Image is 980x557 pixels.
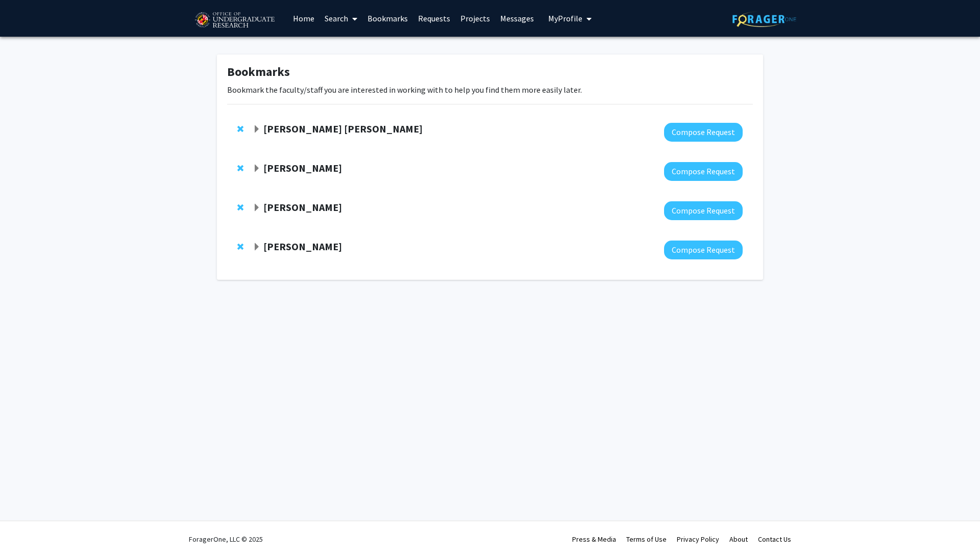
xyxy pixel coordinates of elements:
span: My Profile [548,13,582,23]
strong: [PERSON_NAME] [263,240,342,253]
span: Expand Daniel Rodriguez Leal Bookmark [253,125,261,134]
button: Compose Request to Macarena Farcuh Yuri [664,162,743,181]
button: Compose Request to Daniel Rodriguez Leal [664,123,743,142]
span: Expand Macarena Farcuh Yuri Bookmark [253,165,261,173]
img: ForagerOne Logo [732,11,796,27]
a: Bookmarks [362,1,413,36]
a: Home [288,1,320,36]
strong: [PERSON_NAME] [263,162,342,174]
a: Projects [455,1,495,36]
span: Remove Daniel Rodriguez Leal from bookmarks [237,125,243,133]
p: Bookmark the faculty/staff you are interested in working with to help you find them more easily l... [227,84,753,96]
span: Expand Leah Dodson Bookmark [253,243,261,251]
a: Privacy Policy [677,535,719,544]
strong: [PERSON_NAME] [263,201,342,214]
span: Remove Macarena Farcuh Yuri from bookmarks [237,164,243,172]
h1: Bookmarks [227,65,753,79]
button: Compose Request to Jeffery Klauda [664,201,743,220]
strong: [PERSON_NAME] [PERSON_NAME] [263,122,423,135]
a: Terms of Use [626,535,667,544]
a: Messages [495,1,539,36]
img: University of Maryland Logo [191,8,278,33]
a: Press & Media [572,535,616,544]
a: Search [320,1,362,36]
span: Remove Leah Dodson from bookmarks [237,243,243,251]
span: Remove Jeffery Klauda from bookmarks [237,203,243,211]
a: Requests [413,1,455,36]
button: Compose Request to Leah Dodson [664,241,743,259]
span: Expand Jeffery Klauda Bookmark [253,204,261,212]
a: About [729,535,748,544]
div: ForagerOne, LLC © 2025 [189,521,263,557]
a: Contact Us [758,535,791,544]
iframe: Chat [8,511,43,549]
